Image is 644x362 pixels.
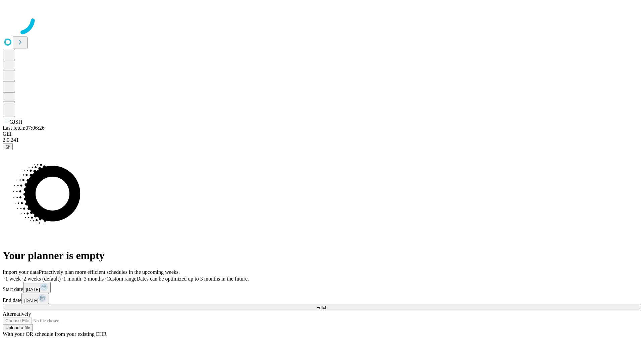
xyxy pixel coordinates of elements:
[3,143,13,150] button: @
[3,125,45,131] span: Last fetch: 07:06:26
[3,331,107,337] span: With your OR schedule from your existing EHR
[3,293,641,304] div: End date
[63,276,81,282] span: 1 month
[106,276,136,282] span: Custom range
[3,137,641,143] div: 2.0.241
[5,144,10,149] span: @
[3,269,39,275] span: Import your data
[3,324,33,331] button: Upload a file
[3,311,31,317] span: Alternatively
[84,276,104,282] span: 3 months
[23,276,61,282] span: 2 weeks (default)
[24,298,38,303] span: [DATE]
[23,282,51,293] button: [DATE]
[3,131,641,137] div: GEI
[137,276,249,282] span: Dates can be optimized up to 3 months in the future.
[3,249,641,262] h1: Your planner is empty
[3,282,641,293] div: Start date
[5,276,21,282] span: 1 week
[21,293,49,304] button: [DATE]
[9,119,22,125] span: GJSH
[39,269,180,275] span: Proactively plan more efficient schedules in the upcoming weeks.
[26,287,40,292] span: [DATE]
[316,305,327,310] span: Fetch
[3,304,641,311] button: Fetch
